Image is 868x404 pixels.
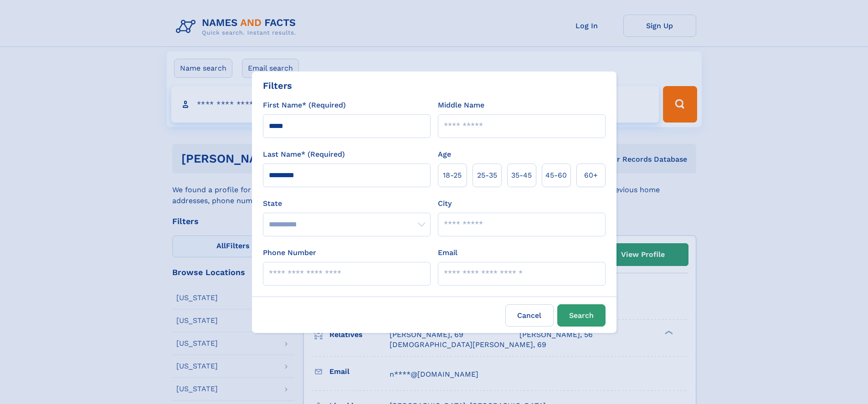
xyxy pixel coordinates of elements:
[263,79,292,92] div: Filters
[263,247,316,258] label: Phone Number
[438,198,452,209] label: City
[477,170,497,181] span: 25‑35
[263,149,345,160] label: Last Name* (Required)
[557,304,606,327] button: Search
[584,170,598,181] span: 60+
[438,149,451,160] label: Age
[443,170,462,181] span: 18‑25
[511,170,532,181] span: 35‑45
[505,304,554,327] label: Cancel
[263,100,346,111] label: First Name* (Required)
[263,198,431,209] label: State
[438,100,484,111] label: Middle Name
[545,170,567,181] span: 45‑60
[438,247,457,258] label: Email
